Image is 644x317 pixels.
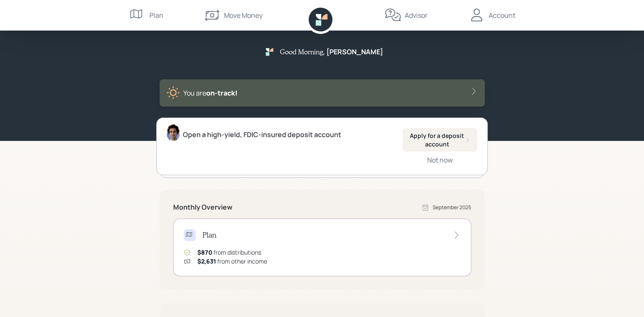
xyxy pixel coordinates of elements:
div: You are [183,88,238,98]
span: on‑track! [206,88,238,98]
button: Apply for a deposit account [403,128,477,151]
div: Apply for a deposit account [409,132,470,148]
div: Advisor [405,10,428,20]
img: sunny-XHVQM73Q.digested.png [166,86,180,100]
h4: Plan [202,230,216,240]
div: Open a high-yield, FDIC-insured deposit account [183,129,341,140]
img: harrison-schaefer-headshot-2.png [167,124,180,141]
div: from distributions [197,248,261,257]
h5: Monthly Overview [173,203,232,211]
div: from other income [197,257,267,266]
span: $870 [197,248,212,256]
span: $2,631 [197,257,216,265]
h5: [PERSON_NAME] [326,48,383,56]
h5: Good Morning , [280,48,325,56]
div: Not now [427,155,453,165]
div: Plan [149,10,163,20]
div: September 2025 [433,204,471,211]
div: Move Money [224,10,263,20]
div: Account [489,10,515,20]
